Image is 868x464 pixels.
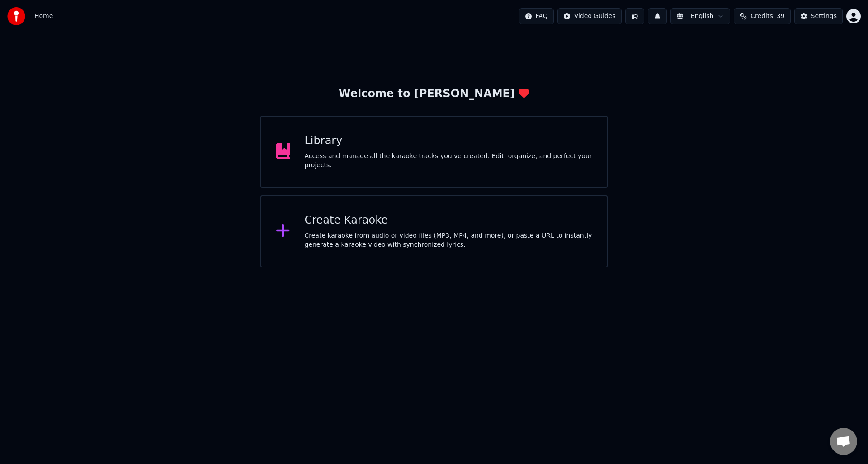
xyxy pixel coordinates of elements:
button: FAQ [519,8,554,24]
div: Library [305,134,593,148]
span: Credits [750,12,773,21]
div: Settings [811,12,837,21]
div: Create Karaoke [305,213,593,228]
img: youka [7,7,25,25]
nav: breadcrumb [34,12,53,21]
div: Welcome to [PERSON_NAME] [339,87,529,101]
button: Video Guides [557,8,622,24]
a: Open chat [830,428,857,455]
button: Settings [794,8,843,24]
span: 39 [777,12,785,21]
button: Credits39 [734,8,790,24]
div: Create karaoke from audio or video files (MP3, MP4, and more), or paste a URL to instantly genera... [305,231,593,249]
div: Access and manage all the karaoke tracks you’ve created. Edit, organize, and perfect your projects. [305,152,593,170]
span: Home [34,12,53,21]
